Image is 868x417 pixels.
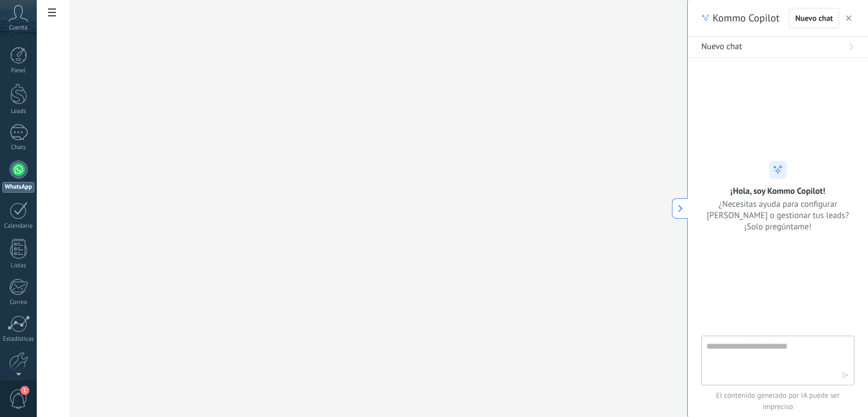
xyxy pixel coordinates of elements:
span: 1 [20,386,29,395]
button: Nuevo chat [688,37,868,58]
div: Leads [2,108,35,115]
span: Cuenta [9,24,28,32]
div: Estadísticas [2,336,35,343]
span: Kommo Copilot [713,11,779,25]
h2: ¡Hola, soy Kommo Copilot! [731,186,826,197]
div: Chats [2,144,35,151]
span: El contenido generado por IA puede ser impreciso [701,390,854,412]
div: Correo [2,299,35,306]
span: Nuevo chat [701,41,742,53]
div: Panel [2,67,35,75]
div: Calendario [2,223,35,230]
span: Nuevo chat [795,14,833,22]
div: Listas [2,262,35,270]
button: Nuevo chat [789,8,839,28]
span: ¿Necesitas ayuda para configurar [PERSON_NAME] o gestionar tus leads? ¡Solo pregúntame! [701,199,854,233]
div: WhatsApp [2,182,34,193]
